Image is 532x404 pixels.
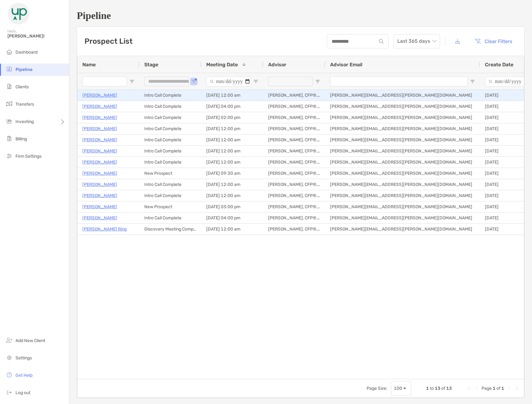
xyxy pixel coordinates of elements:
[139,134,201,145] div: Intro Call Complete
[263,90,325,101] div: [PERSON_NAME], CFP®, MSF
[139,179,201,190] div: Intro Call Complete
[470,79,475,84] button: Open Filter Menu
[15,373,33,378] span: Get Help
[191,79,196,84] button: Open Filter Menu
[82,103,117,110] a: [PERSON_NAME]
[15,50,37,55] span: Dashboard
[263,190,325,201] div: [PERSON_NAME], CFP®, MSF
[263,157,325,168] div: [PERSON_NAME], CFP®, MSF
[330,62,362,68] span: Advisor Email
[397,34,436,48] span: Last 365 days
[325,157,480,168] div: [PERSON_NAME][EMAIL_ADDRESS][PERSON_NAME][DOMAIN_NAME]
[435,386,440,391] span: 13
[139,112,201,123] div: Intro Call Complete
[201,157,263,168] div: [DATE] 12:00 am
[6,117,13,125] img: investing icon
[325,190,480,201] div: [PERSON_NAME][EMAIL_ADDRESS][PERSON_NAME][DOMAIN_NAME]
[367,386,387,391] div: Page Size:
[263,168,325,179] div: [PERSON_NAME], CFP®, MSF
[201,123,263,134] div: [DATE] 12:00 pm
[201,201,263,212] div: [DATE] 03:00 pm
[82,181,117,188] a: [PERSON_NAME]
[15,67,33,72] span: Pipeline
[268,62,286,68] span: Advisor
[6,152,13,160] img: firm-settings icon
[263,146,325,156] div: [PERSON_NAME], CFP®, MSF
[139,123,201,134] div: Intro Call Complete
[201,168,263,179] div: [DATE] 09:30 am
[15,154,41,159] span: Firm Settings
[325,123,480,134] div: [PERSON_NAME][EMAIL_ADDRESS][PERSON_NAME][DOMAIN_NAME]
[6,371,13,379] img: get-help icon
[501,386,504,391] span: 1
[15,355,32,361] span: Settings
[139,190,201,201] div: Intro Call Complete
[430,386,434,391] span: to
[263,179,325,190] div: [PERSON_NAME], CFP®, MSF
[206,77,251,86] input: Meeting Date Filter Input
[15,136,27,142] span: Billing
[15,102,34,107] span: Transfers
[15,338,45,343] span: Add New Client
[485,77,530,86] input: Create Date Filter Input
[85,37,133,46] h3: Prospect List
[15,84,29,90] span: Clients
[82,147,117,155] a: [PERSON_NAME]
[201,134,263,145] div: [DATE] 12:00 am
[201,101,263,112] div: [DATE] 04:00 pm
[263,134,325,145] div: [PERSON_NAME], CFP®, MSF
[139,201,201,212] div: New Prospect
[325,146,480,156] div: [PERSON_NAME][EMAIL_ADDRESS][PERSON_NAME][DOMAIN_NAME]
[325,168,480,179] div: [PERSON_NAME][EMAIL_ADDRESS][PERSON_NAME][DOMAIN_NAME]
[507,386,512,391] div: Next Page
[82,77,127,86] input: Name Filter Input
[325,101,480,112] div: [PERSON_NAME][EMAIL_ADDRESS][PERSON_NAME][DOMAIN_NAME]
[263,213,325,223] div: [PERSON_NAME], CFP®, MSF
[15,390,30,395] span: Log out
[493,386,495,391] span: 1
[82,125,117,133] p: [PERSON_NAME]
[514,386,519,391] div: Last Page
[129,79,134,84] button: Open Filter Menu
[467,386,472,391] div: First Page
[482,386,492,391] span: Page
[391,381,411,396] div: Page Size
[201,179,263,190] div: [DATE] 12:00 am
[496,386,500,391] span: of
[82,192,117,200] a: [PERSON_NAME]
[263,201,325,212] div: [PERSON_NAME], CFP®, MSF
[139,213,201,223] div: Intro Call Complete
[139,90,201,101] div: Intro Call Complete
[201,90,263,101] div: [DATE] 12:00 am
[82,225,127,233] a: [PERSON_NAME] Ring
[82,214,117,222] a: [PERSON_NAME]
[139,157,201,168] div: Intro Call Complete
[139,224,201,235] div: Discovery Meeting Complete
[426,386,429,391] span: 1
[82,203,117,211] a: [PERSON_NAME]
[485,62,513,68] span: Create Date
[82,158,117,166] p: [PERSON_NAME]
[6,135,13,142] img: billing icon
[325,213,480,223] div: [PERSON_NAME][EMAIL_ADDRESS][PERSON_NAME][DOMAIN_NAME]
[201,224,263,235] div: [DATE] 12:00 am
[206,62,238,68] span: Meeting Date
[474,386,479,391] div: Previous Page
[77,10,525,21] h1: Pipeline
[82,169,117,177] a: [PERSON_NAME]
[6,65,13,73] img: pipeline icon
[315,79,320,84] button: Open Filter Menu
[6,100,13,108] img: transfers icon
[6,389,13,396] img: logout icon
[7,33,65,39] span: [PERSON_NAME]!
[201,190,263,201] div: [DATE] 12:00 am
[201,146,263,156] div: [DATE] 12:00 am
[82,91,117,99] a: [PERSON_NAME]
